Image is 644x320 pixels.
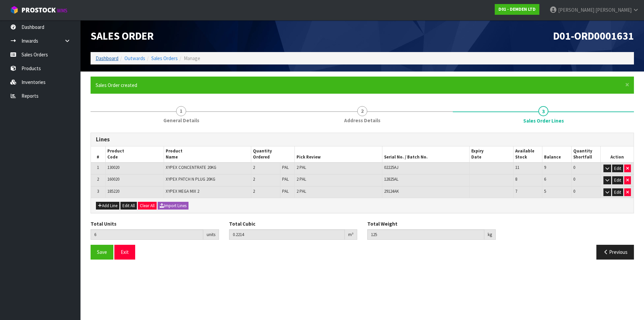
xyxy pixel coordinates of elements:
[166,188,199,194] span: XYPEX MEGA MIX 2
[612,188,623,196] button: Edit
[91,146,105,163] th: #
[97,188,99,194] span: 3
[107,165,119,170] span: 130020
[91,220,116,227] label: Total Units
[164,146,251,163] th: Product Name
[184,55,200,61] span: Manage
[96,82,137,88] span: Sales Order created
[282,176,289,182] span: PAL
[572,146,601,163] th: Quantity Shortfall
[96,202,119,210] button: Add Line
[538,106,548,116] span: 3
[297,176,306,182] span: 2 PAL
[384,188,399,194] span: 29124AK
[166,165,216,170] span: XYPEX CONCENTRATE 20KG
[107,188,119,194] span: 185220
[163,117,199,124] span: General Details
[97,176,99,182] span: 2
[297,188,306,194] span: 2 PAL
[601,146,634,163] th: Action
[384,165,398,170] span: 02225AJ
[515,188,517,194] span: 7
[625,80,629,89] span: ×
[10,6,18,14] img: cube-alt.png
[596,245,634,259] button: Previous
[544,176,546,182] span: 6
[107,176,119,182] span: 160020
[523,117,564,124] span: Sales Order Lines
[515,176,517,182] span: 8
[91,229,203,240] input: Total Units
[344,117,380,124] span: Address Details
[253,176,255,182] span: 2
[176,106,186,116] span: 1
[297,165,306,170] span: 2 PAL
[138,202,157,210] button: Clear All
[542,146,572,163] th: Balance
[114,245,135,259] button: Exit
[553,29,634,43] span: D01-ORD0001631
[573,176,575,182] span: 0
[573,165,575,170] span: 0
[124,55,145,61] a: Outwards
[515,165,519,170] span: 11
[91,245,113,259] button: Save
[97,249,107,255] span: Save
[295,146,382,163] th: Pick Review
[251,146,295,163] th: Quantity Ordered
[544,165,546,170] span: 9
[105,146,164,163] th: Product Code
[498,6,536,12] strong: D01 - DEMDEN LTD
[97,165,99,170] span: 1
[595,7,632,13] span: [PERSON_NAME]
[558,7,594,13] span: [PERSON_NAME]
[120,202,137,210] button: Edit All
[203,229,219,240] div: units
[282,188,289,194] span: PAL
[384,176,398,182] span: 12825AL
[382,146,470,163] th: Serial No. / Batch No.
[357,106,367,116] span: 2
[253,165,255,170] span: 2
[612,176,623,184] button: Edit
[345,229,357,240] div: m³
[253,188,255,194] span: 2
[229,229,345,240] input: Total Cubic
[573,188,575,194] span: 0
[484,229,496,240] div: kg
[470,146,513,163] th: Expiry Date
[91,128,634,265] span: Sales Order Lines
[282,165,289,170] span: PAL
[367,220,397,227] label: Total Weight
[166,176,215,182] span: XYPEX PATCH N PLUG 20KG
[57,7,67,14] small: WMS
[367,229,484,240] input: Total Weight
[96,136,629,143] h3: Lines
[96,55,118,61] a: Dashboard
[91,29,154,43] span: Sales Order
[158,202,189,210] button: Import Lines
[229,220,255,227] label: Total Cubic
[544,188,546,194] span: 5
[513,146,542,163] th: Available Stock
[21,6,56,14] span: ProStock
[151,55,178,61] a: Sales Orders
[612,165,623,173] button: Edit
